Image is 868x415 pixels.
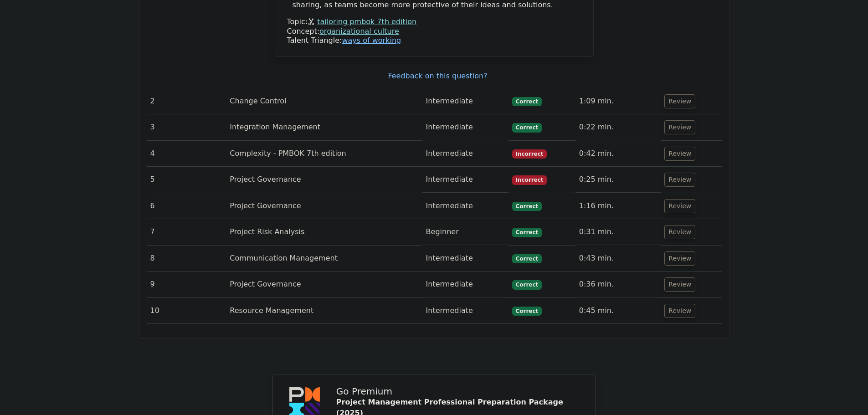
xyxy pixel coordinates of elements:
td: Complexity - PMBOK 7th edition [226,141,422,167]
span: Correct [512,123,542,132]
td: 8 [147,246,226,272]
span: Correct [512,307,542,316]
td: 7 [147,219,226,245]
td: 1:16 min. [575,193,661,219]
td: 3 [147,114,226,140]
td: Project Governance [226,193,422,219]
td: 0:31 min. [575,219,661,245]
button: Review [664,94,695,108]
td: 0:45 min. [575,298,661,324]
div: Topic: [287,17,581,27]
td: 6 [147,193,226,219]
a: Feedback on this question? [388,72,487,80]
td: Beginner [422,219,508,245]
td: Change Control [226,88,422,114]
span: Correct [512,254,542,263]
td: Project Risk Analysis [226,219,422,245]
td: Intermediate [422,272,508,297]
td: Intermediate [422,167,508,193]
td: 5 [147,167,226,193]
td: 9 [147,272,226,297]
button: Review [664,199,695,213]
td: Intermediate [422,193,508,219]
td: 2 [147,88,226,114]
td: Intermediate [422,246,508,272]
span: Correct [512,202,542,211]
td: 0:22 min. [575,114,661,140]
td: Intermediate [422,141,508,167]
td: Project Governance [226,272,422,297]
td: Intermediate [422,88,508,114]
button: Review [664,173,695,187]
span: Incorrect [512,175,547,184]
span: Correct [512,280,542,289]
td: 1:09 min. [575,88,661,114]
button: Review [664,277,695,292]
div: Talent Triangle: [287,17,581,46]
button: Review [664,120,695,134]
span: Correct [512,228,542,237]
td: Communication Management [226,246,422,272]
td: 10 [147,298,226,324]
a: ways of working [342,36,401,45]
td: 0:42 min. [575,141,661,167]
a: organizational culture [319,27,399,36]
td: Intermediate [422,114,508,140]
td: Resource Management [226,298,422,324]
td: Integration Management [226,114,422,140]
td: Intermediate [422,298,508,324]
td: 0:25 min. [575,167,661,193]
button: Review [664,251,695,266]
td: 0:36 min. [575,272,661,297]
span: Correct [512,97,542,106]
span: Incorrect [512,149,547,159]
a: tailoring pmbok 7th edition [317,17,416,26]
button: Review [664,304,695,318]
td: Project Governance [226,167,422,193]
td: 0:43 min. [575,246,661,272]
div: Concept: [287,27,581,36]
button: Review [664,225,695,239]
td: 4 [147,141,226,167]
button: Review [664,147,695,161]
